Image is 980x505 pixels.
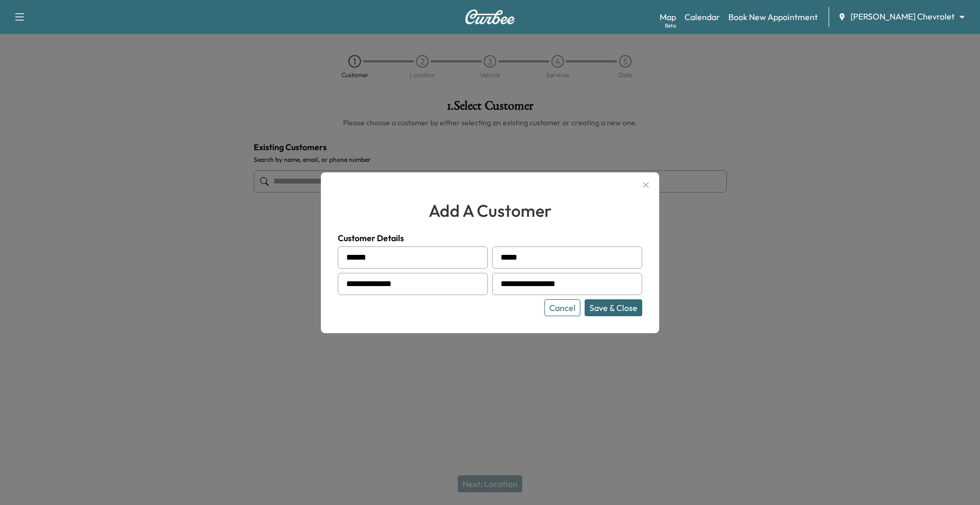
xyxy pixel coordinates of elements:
[338,198,642,223] h2: add a customer
[338,232,642,244] h4: Customer Details
[665,22,676,30] div: Beta
[585,299,642,316] button: Save & Close
[465,10,515,24] img: Curbee Logo
[850,11,955,23] span: [PERSON_NAME] Chevrolet
[660,11,676,23] a: MapBeta
[544,299,580,316] button: Cancel
[685,11,720,23] a: Calendar
[728,11,818,23] a: Book New Appointment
